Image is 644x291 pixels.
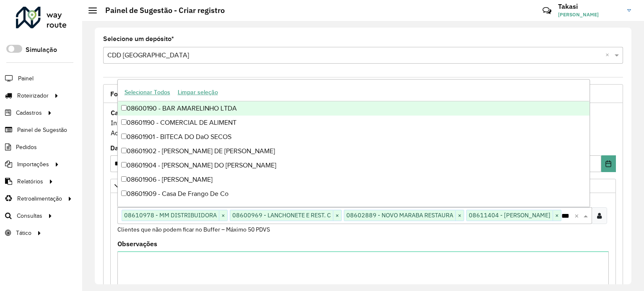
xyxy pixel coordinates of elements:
span: Retroalimentação [17,194,62,203]
label: Selecione um depósito [103,34,174,44]
div: 08602190 - [PERSON_NAME] [118,201,589,215]
span: Pedidos [16,143,37,152]
div: 08601901 - BITECA DO DaO SECOS [118,130,589,144]
span: 08611404 - [PERSON_NAME] [467,210,553,220]
span: Painel [18,74,34,83]
span: × [553,211,561,221]
div: 08601904 - [PERSON_NAME] DO [PERSON_NAME] [118,158,589,173]
span: Cadastros [16,108,42,117]
label: Observações [117,239,157,249]
span: 08602889 - NOVO MARABA RESTAURA [344,210,455,220]
span: Tático [16,229,31,237]
div: 08601906 - [PERSON_NAME] [118,173,589,187]
span: Importações [17,160,49,169]
small: Clientes que não podem ficar no Buffer – Máximo 50 PDVS [117,226,270,233]
label: Simulação [26,45,57,55]
a: Contato Rápido [538,2,556,20]
span: × [455,211,464,221]
span: 08600969 - LANCHONETE E REST. C [230,210,333,220]
span: Relatórios [17,177,43,186]
h3: Takasi [558,3,621,10]
button: Selecionar Todos [121,86,174,99]
span: 08610978 - MM DISTRIBUIDORA [122,210,219,220]
button: Choose Date [601,155,616,172]
div: 08601909 - Casa De Frango De Co [118,187,589,201]
span: × [333,211,341,221]
span: Roteirizador [17,91,49,100]
a: Priorizar Cliente - Não podem ficar no buffer [110,179,616,193]
span: × [219,211,227,221]
h2: Painel de Sugestão - Criar registro [97,6,225,15]
div: Informe a data de inicio, fim e preencha corretamente os campos abaixo. Ao final, você irá pré-vi... [110,107,616,138]
span: Clear all [574,211,582,221]
span: [PERSON_NAME] [558,11,621,18]
div: 08600190 - BAR AMARELINHO LTDA [118,101,589,116]
div: 08601190 - COMERCIAL DE ALIMENT [118,116,589,130]
span: Painel de Sugestão [17,126,67,134]
strong: Cadastro Painel de sugestão de roteirização: [111,108,249,117]
label: Data de Vigência Inicial [110,143,187,153]
ng-dropdown-panel: Options list [117,79,590,207]
button: Limpar seleção [174,86,222,99]
span: Formulário Painel de Sugestão [110,90,205,97]
span: Consultas [17,211,42,220]
div: 08601902 - [PERSON_NAME] DE [PERSON_NAME] [118,144,589,158]
span: Clear all [605,50,613,60]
